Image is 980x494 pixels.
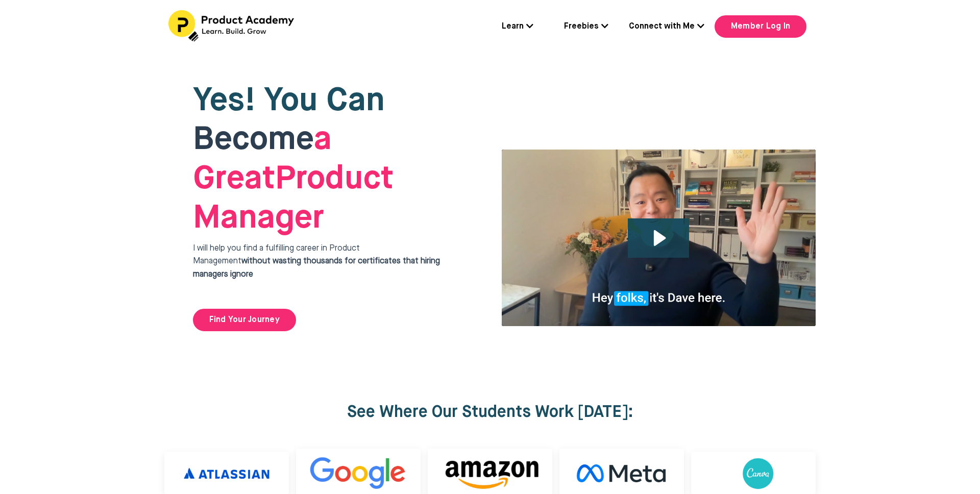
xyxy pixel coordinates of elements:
[193,123,332,195] strong: a Great
[564,20,608,34] a: Freebies
[168,10,296,42] img: Header Logo
[502,20,533,34] a: Learn
[193,309,296,331] a: Find Your Journey
[347,404,633,421] strong: See Where Our Students Work [DATE]:
[629,20,704,34] a: Connect with Me
[628,218,690,258] button: Play Video: file-uploads/sites/127338/video/4ffeae-3e1-a2cd-5ad6-eac528a42_Why_I_built_product_ac...
[193,244,440,279] span: I will help you find a fulfilling career in Product Management
[193,123,314,156] span: Become
[193,85,385,117] span: Yes! You Can
[193,257,440,279] strong: without wasting thousands for certificates that hiring managers ignore
[715,15,806,38] a: Member Log In
[193,123,394,235] span: Product Manager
